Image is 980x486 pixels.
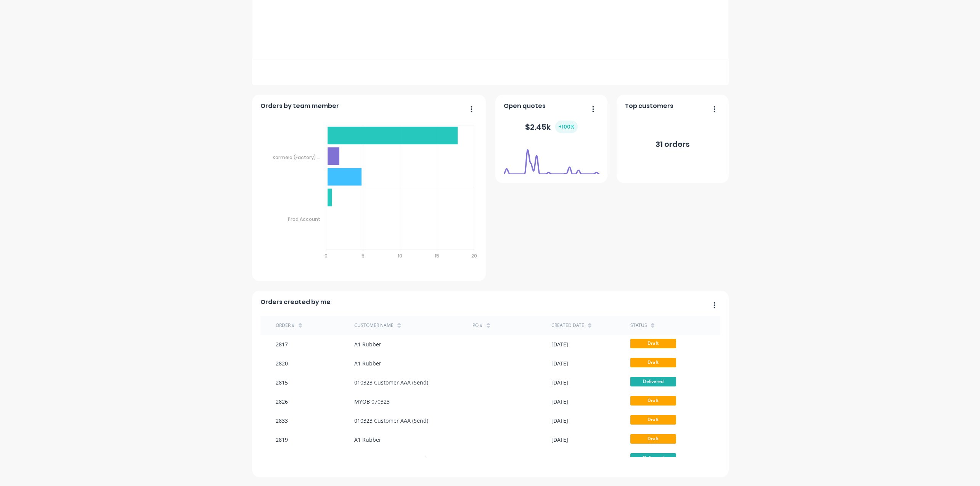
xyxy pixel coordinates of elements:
[276,455,288,463] div: 2818
[630,322,647,329] div: status
[354,340,381,348] div: A1 Rubber
[471,253,477,259] tspan: 20
[276,378,288,386] div: 2815
[625,101,673,111] span: Top customers
[354,378,428,386] div: 010323 Customer AAA (Send)
[276,322,295,329] div: Order #
[434,253,439,259] tspan: 15
[504,101,546,111] span: Open quotes
[525,121,578,133] div: $ 2.45k
[354,436,381,444] div: A1 Rubber
[273,154,320,161] tspan: Karmela (Factory) ...
[551,359,568,367] div: [DATE]
[630,434,676,444] span: Draft
[276,436,288,444] div: 2819
[354,322,394,329] div: Customer Name
[630,415,676,425] span: Draft
[354,397,390,406] div: MYOB 070323
[354,359,381,367] div: A1 Rubber
[551,436,568,444] div: [DATE]
[630,339,676,348] span: Draft
[555,121,578,133] div: + 100 %
[354,417,428,425] div: 010323 Customer AAA (Send)
[276,417,288,425] div: 2833
[288,216,320,222] tspan: Prod Account
[655,138,690,150] div: 31 orders
[397,253,402,259] tspan: 10
[472,322,483,329] div: PO #
[551,455,568,463] div: [DATE]
[276,397,288,406] div: 2826
[630,453,676,463] span: Delivered
[551,340,568,348] div: [DATE]
[551,417,568,425] div: [DATE]
[630,396,676,406] span: Draft
[551,322,584,329] div: Created date
[260,101,339,111] span: Orders by team member
[324,253,327,259] tspan: 0
[630,377,676,386] span: Delivered
[551,378,568,386] div: [DATE]
[361,253,364,259] tspan: 5
[260,298,331,307] span: Orders created by me
[551,397,568,406] div: [DATE]
[630,358,676,367] span: Draft
[354,455,428,463] div: 010323 Customer AAA (Send)
[276,359,288,367] div: 2820
[276,340,288,348] div: 2817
